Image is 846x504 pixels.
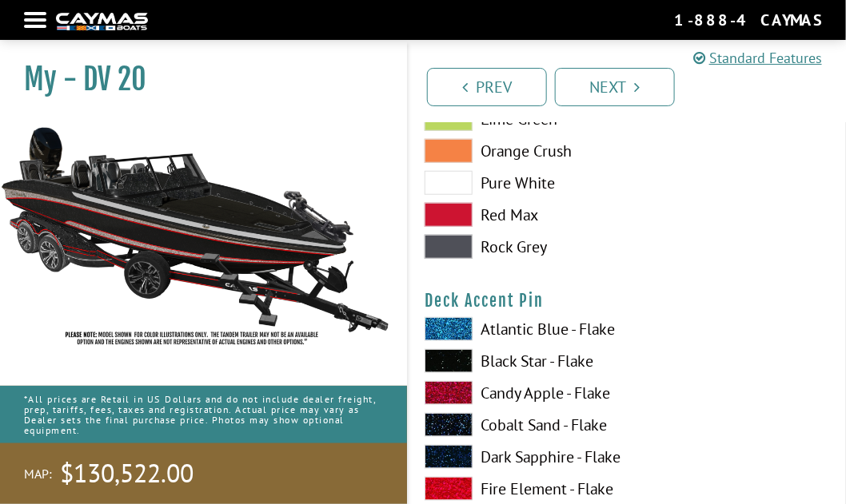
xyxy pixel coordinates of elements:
ul: Pagination [423,65,846,106]
label: Rock Grey [425,235,612,259]
label: Fire Element - Flake [425,477,612,501]
label: Dark Sapphire - Flake [425,445,612,469]
a: Prev [427,68,547,106]
label: Black Star - Flake [425,349,612,373]
h1: My - DV 20 [24,62,367,97]
img: white-logo-c9c8dbefe5ff5ceceb0f0178aa75bf4bb51f6bca0971e226c86eb53dfe498488.png [56,13,148,30]
label: Cobalt Sand - Flake [425,413,612,437]
h4: Deck Accent Pin [425,291,830,311]
label: Pure White [425,171,612,195]
label: Atlantic Blue - Flake [425,317,612,341]
label: Candy Apple - Flake [425,381,612,405]
p: *All prices are Retail in US Dollars and do not include dealer freight, prep, tariffs, fees, taxe... [24,386,383,444]
span: MAP: [24,466,52,482]
label: Orange Crush [425,139,612,163]
label: Red Max [425,203,612,227]
a: Standard Features [693,47,822,69]
a: Next [555,68,675,106]
div: 1-888-4CAYMAS [674,10,822,30]
span: $130,522.00 [60,457,194,490]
